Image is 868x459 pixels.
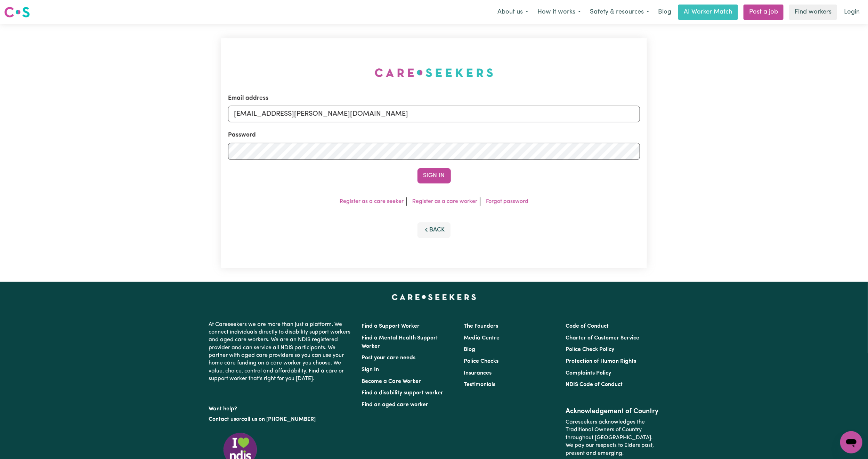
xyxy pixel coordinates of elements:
[486,199,528,204] a: Forgot password
[789,5,837,20] a: Find workers
[417,222,451,238] button: Back
[840,431,862,453] iframe: Button to launch messaging window, conversation in progress
[412,199,477,204] a: Register as a care worker
[464,382,495,387] a: Testimonials
[566,335,639,341] a: Charter of Customer Service
[340,199,404,204] a: Register as a care seeker
[362,379,421,384] a: Become a Care Worker
[4,4,30,20] a: Careseekers logo
[228,94,268,103] label: Email address
[242,417,316,422] a: call us on [PHONE_NUMBER]
[566,359,636,364] a: Protection of Human Rights
[228,106,640,122] input: Email address
[566,407,659,416] h2: Acknowledgement of Country
[566,370,611,376] a: Complaints Policy
[566,323,609,329] a: Code of Conduct
[654,5,675,20] a: Blog
[566,347,614,352] a: Police Check Policy
[744,5,784,20] a: Post a job
[585,5,654,19] button: Safety & resources
[464,347,475,352] a: Blog
[4,6,30,18] img: Careseekers logo
[678,5,738,20] a: AI Worker Match
[464,359,498,364] a: Police Checks
[840,5,864,20] a: Login
[228,131,256,140] label: Password
[464,370,492,376] a: Insurances
[362,323,420,329] a: Find a Support Worker
[392,294,476,300] a: Careseekers home page
[362,335,438,349] a: Find a Mental Health Support Worker
[209,402,354,413] p: Want help?
[464,323,498,329] a: The Founders
[362,355,416,361] a: Post your care needs
[566,382,623,387] a: NDIS Code of Conduct
[417,168,451,183] button: Sign In
[209,413,354,426] p: or
[362,402,429,408] a: Find an aged care worker
[493,5,533,19] button: About us
[533,5,585,19] button: How it works
[362,390,444,396] a: Find a disability support worker
[209,417,236,422] a: Contact us
[209,318,354,386] p: At Careseekers we are more than just a platform. We connect individuals directly to disability su...
[464,335,500,341] a: Media Centre
[362,367,379,372] a: Sign In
